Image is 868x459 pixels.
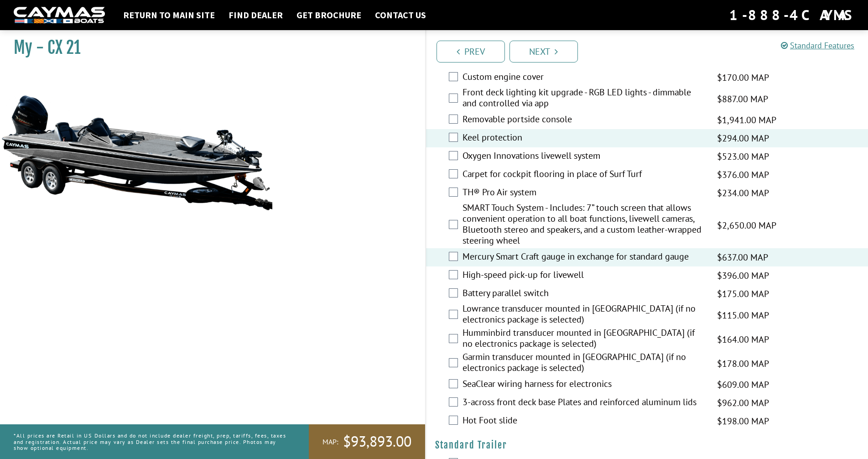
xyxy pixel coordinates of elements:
a: Get Brochure [292,9,366,21]
span: $294.00 MAP [717,131,769,145]
label: High-speed pick-up for livewell [463,269,706,282]
a: Standard Features [781,40,854,51]
a: Find Dealer [224,9,287,21]
span: $198.00 MAP [717,414,769,428]
div: 1-888-4CAYMAS [729,5,854,25]
a: Return to main site [119,9,219,21]
span: $887.00 MAP [717,92,768,106]
span: $170.00 MAP [717,71,769,84]
label: 3-across front deck base Plates and reinforced aluminum lids [463,396,706,410]
label: SMART Touch System - Includes: 7” touch screen that allows convenient operation to all boat funct... [463,202,706,248]
span: $234.00 MAP [717,186,769,200]
span: $376.00 MAP [717,168,769,182]
a: MAP:$93,893.00 [309,424,425,459]
h4: Standard Trailer [435,439,859,451]
label: Custom engine cover [463,71,706,84]
a: Next [509,41,578,63]
span: $175.00 MAP [717,287,769,301]
label: Lowrance transducer mounted in [GEOGRAPHIC_DATA] (if no electronics package is selected) [463,303,706,327]
span: $164.00 MAP [717,333,769,346]
label: Carpet for cockpit flooring in place of Surf Turf [463,168,706,182]
a: Contact Us [370,9,431,21]
label: Removable portside console [463,114,706,127]
label: Mercury Smart Craft gauge in exchange for standard gauge [463,251,706,264]
span: $115.00 MAP [717,308,769,322]
span: $609.00 MAP [717,378,769,391]
span: $1,941.00 MAP [717,113,776,127]
label: Hot Foot slide [463,415,706,428]
label: SeaClear wiring harness for electronics [463,378,706,391]
label: Humminbird transducer mounted in [GEOGRAPHIC_DATA] (if no electronics package is selected) [463,327,706,351]
label: Oxygen Innovations livewell system [463,150,706,163]
span: $523.00 MAP [717,150,769,163]
img: white-logo-c9c8dbefe5ff5ceceb0f0178aa75bf4bb51f6bca0971e226c86eb53dfe498488.png [14,7,105,24]
span: $93,893.00 [343,432,411,451]
span: $637.00 MAP [717,250,768,264]
span: MAP: [322,437,338,447]
span: $962.00 MAP [717,396,769,410]
label: Front deck lighting kit upgrade - RGB LED lights - dimmable and controlled via app [463,87,706,111]
label: TH® Pro Air system [463,187,706,200]
label: Battery parallel switch [463,287,706,301]
a: Prev [437,41,505,63]
p: *All prices are Retail in US Dollars and do not include dealer freight, prep, tariffs, fees, taxe... [14,428,288,455]
label: Keel protection [463,132,706,145]
span: $2,650.00 MAP [717,219,776,232]
label: Garmin transducer mounted in [GEOGRAPHIC_DATA] (if no electronics package is selected) [463,351,706,376]
h1: My - CX 21 [14,37,402,58]
span: $396.00 MAP [717,269,769,282]
span: $178.00 MAP [717,357,769,370]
